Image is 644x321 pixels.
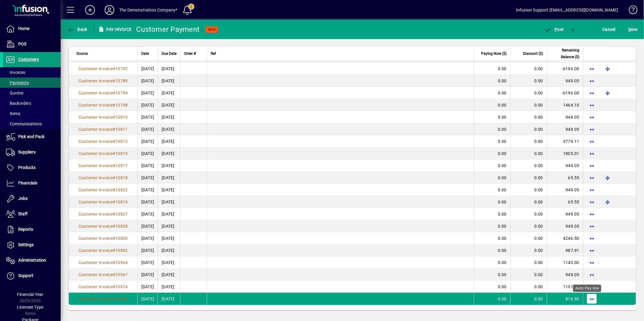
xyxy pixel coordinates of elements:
span: 0.00 [534,212,543,217]
a: Financials [3,176,61,191]
span: Products [18,165,35,170]
a: Suppliers [3,145,61,160]
span: [DATE] [141,91,154,95]
span: # [112,272,115,277]
span: # [112,175,115,180]
span: 0.00 [534,284,543,289]
a: Pick and Pack [3,129,61,144]
span: POS [18,41,26,46]
a: Staff [3,207,61,222]
span: NEW [208,28,216,31]
span: 10811 [115,127,128,132]
span: Customer Invoice [79,115,112,120]
div: Infusion Support [EMAIL_ADDRESS][DOMAIN_NAME] [516,5,618,15]
span: Customer Invoice [79,127,112,132]
a: Support [3,268,61,283]
span: Paying Now ($) [481,50,507,57]
span: Customer Invoice [79,187,112,192]
span: -6196.00 [562,91,579,95]
span: Financial Year [17,292,44,297]
span: Administration [18,258,46,263]
span: 949.05 [566,127,580,132]
span: # [112,163,115,168]
a: Payments [3,78,61,88]
div: Customer Payment [136,25,200,34]
span: 0.00 [498,175,507,180]
span: Discount ($) [523,50,543,57]
span: # [112,66,115,71]
span: Communications [6,121,42,126]
span: Due Date [162,50,176,57]
span: Customer Invoice [79,200,112,204]
span: # [112,236,115,241]
a: Customer Invoice#10798 [76,102,130,108]
span: # [112,115,115,120]
span: 10817 [115,163,128,168]
span: 10983 [115,296,128,301]
span: 0.00 [498,66,507,71]
span: Customer Invoice [79,163,112,168]
td: [DATE] [158,196,180,208]
app-page-header-button: Back [61,24,94,35]
span: # [112,139,115,144]
td: [DATE] [158,281,180,293]
span: Invoices [6,70,25,75]
span: 10798 [115,103,128,108]
div: The Demonstration Company* [119,5,178,15]
span: 0.00 [534,175,543,180]
td: [DATE] [158,208,180,220]
span: Home [18,26,29,31]
span: ave [628,25,638,34]
td: [DATE] [158,244,180,256]
span: # [112,78,115,83]
a: Communications [3,119,61,129]
span: 4246.50 [563,236,579,241]
span: Customer Invoice [79,224,112,229]
span: Customers [18,57,39,62]
span: # [112,91,115,95]
button: Post [541,24,567,35]
a: Customer Invoice#10827 [76,211,130,217]
span: 0.00 [498,115,507,120]
a: Settings [3,237,61,253]
span: Source [76,50,88,57]
span: 0.00 [498,260,507,265]
span: 0.00 [534,224,543,229]
span: [DATE] [141,296,154,301]
td: [DATE] [158,75,180,87]
span: 0.00 [534,127,543,132]
span: 0.00 [534,272,543,277]
span: Reports [18,227,33,232]
button: Add [80,5,100,15]
span: Jobs [18,196,28,201]
td: [DATE] [158,147,180,160]
span: Items [6,111,20,116]
span: [DATE] [141,127,154,132]
a: Customer Invoice#10818 [76,174,130,181]
td: [DATE] [158,232,180,244]
span: Ref [211,50,216,57]
span: 65.55 [568,175,579,180]
span: -6196.00 [562,66,579,71]
span: [DATE] [141,187,154,192]
span: Staff [18,211,28,216]
span: 0.00 [534,260,543,265]
a: Invoices [3,67,61,78]
span: Customer Invoice [79,212,112,217]
a: Backorders [3,98,61,108]
span: 0.00 [498,103,507,108]
span: # [112,103,115,108]
span: Back [67,27,87,32]
a: Customer Invoice#10813 [76,138,130,145]
span: Financials [18,180,37,185]
span: Order # [184,50,196,57]
span: 10964 [115,260,128,265]
span: [DATE] [141,139,154,144]
a: Reports [3,222,61,237]
td: [DATE] [158,135,180,147]
td: [DATE] [158,123,180,135]
span: 0.00 [498,224,507,229]
span: 0.00 [498,236,507,241]
span: # [112,284,115,289]
a: Customer Invoice#10811 [76,126,130,133]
